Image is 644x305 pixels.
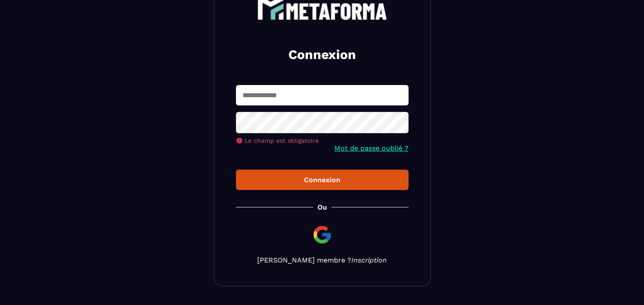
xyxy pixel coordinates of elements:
a: Inscription [351,256,387,264]
a: Mot de passe oublié ? [334,144,409,152]
button: Connexion [236,170,409,190]
h2: Connexion [246,46,398,63]
span: Le champ est obligatoire [245,137,319,144]
p: [PERSON_NAME] membre ? [236,256,409,264]
div: Connexion [243,176,402,184]
p: Ou [317,203,327,211]
img: google [312,224,333,245]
